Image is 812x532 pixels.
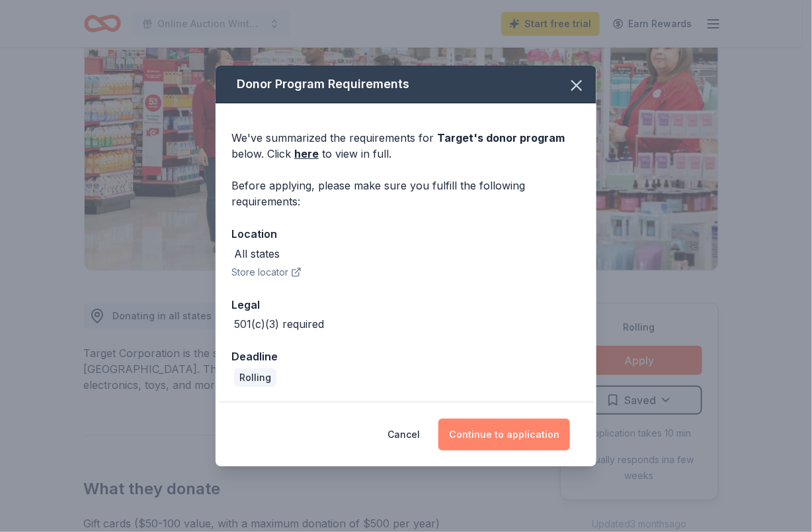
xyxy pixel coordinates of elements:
button: Cancel [387,419,420,451]
div: All states [234,246,280,262]
div: Donor Program Requirements [216,66,596,103]
div: Before applying, please make sure you fulfill the following requirements: [231,178,581,209]
div: Rolling [234,368,276,387]
button: Store locator [231,264,302,280]
a: here [294,146,319,162]
div: Legal [231,296,581,313]
div: 501(c)(3) required [234,316,324,332]
div: Location [231,225,581,242]
div: Deadline [231,348,581,365]
button: Continue to application [438,419,570,451]
div: We've summarized the requirements for below. Click to view in full. [231,130,581,162]
span: Target 's donor program [437,131,565,144]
